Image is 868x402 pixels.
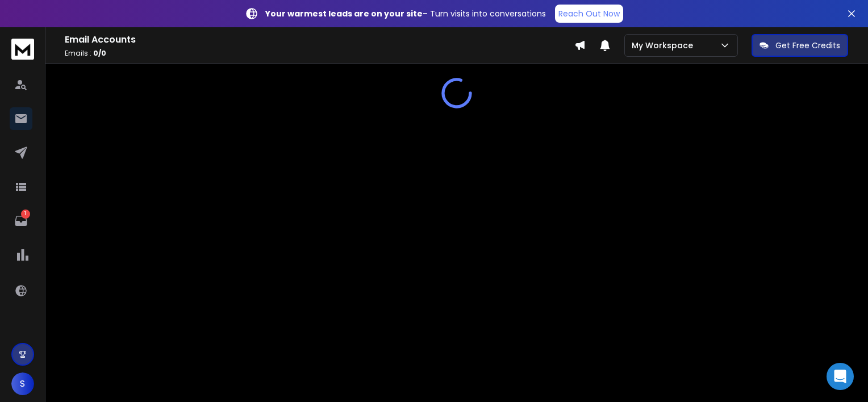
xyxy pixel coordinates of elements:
[558,8,620,19] p: Reach Out Now
[65,49,574,58] p: Emails :
[11,372,34,395] button: S
[632,40,698,51] p: My Workspace
[11,39,34,60] img: logo
[752,34,848,57] button: Get Free Credits
[65,33,574,47] h1: Email Accounts
[10,210,32,232] a: 1
[775,40,840,51] p: Get Free Credits
[827,363,854,390] div: Open Intercom Messenger
[555,5,623,23] a: Reach Out Now
[265,8,423,19] strong: Your warmest leads are on your site
[265,8,546,19] p: – Turn visits into conversations
[21,210,30,219] p: 1
[93,48,106,58] span: 0 / 0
